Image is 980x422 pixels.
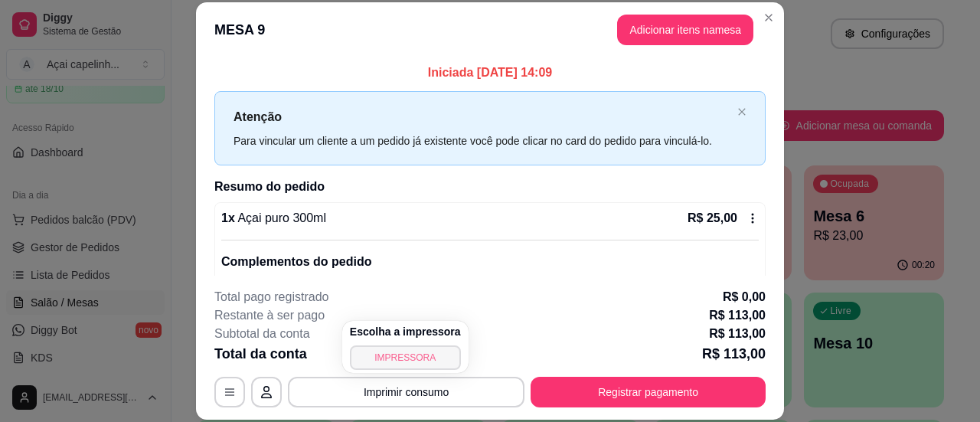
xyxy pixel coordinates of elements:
p: Total pago registrado [214,288,328,306]
p: R$ 113,00 [709,306,766,325]
p: Subtotal da conta [214,325,310,343]
p: Total da conta [214,343,307,365]
header: MESA 9 [196,2,784,57]
h4: Escolha a impressora [350,324,461,339]
button: Adicionar itens namesa [617,15,753,45]
span: Açai puro 300ml [235,211,326,224]
p: Atenção [234,107,731,126]
button: IMPRESSORA [350,345,461,370]
div: Para vincular um cliente a um pedido já existente você pode clicar no card do pedido para vinculá... [234,132,731,149]
button: close [737,107,746,117]
p: R$ 0,00 [723,288,766,306]
p: R$ 113,00 [709,325,766,343]
p: R$ 113,00 [702,343,766,365]
button: Registrar pagamento [531,377,766,407]
h2: Resumo do pedido [214,178,766,196]
p: 1 x [221,209,326,227]
p: Restante à ser pago [214,306,325,325]
button: Close [756,5,781,30]
p: R$ 25,00 [688,209,737,227]
p: Complementos do pedido [221,253,759,271]
button: Imprimir consumo [288,377,524,407]
p: Iniciada [DATE] 14:09 [214,64,766,82]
